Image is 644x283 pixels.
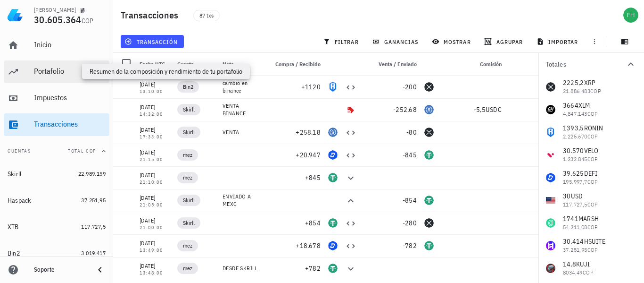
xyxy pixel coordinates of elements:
div: DEFI-icon [328,241,338,250]
div: XRP-icon [424,128,434,137]
div: Nota [219,53,264,76]
span: Fecha UTC [140,60,165,68]
span: 87 txs [199,10,214,21]
div: [DATE] [140,261,170,271]
span: +845 [305,173,321,182]
span: transacción [126,38,178,45]
div: USDC-icon [328,128,338,137]
span: mez [183,150,192,160]
span: 117.727,5 [81,223,106,230]
a: Bin2 3.019.417 [4,242,109,265]
button: ganancias [368,35,424,48]
div: 17:33:00 [140,135,170,139]
div: 21:00:00 [140,225,170,230]
div: 21:10:00 [140,180,170,185]
span: -80 [406,128,417,137]
div: Bin2 [8,249,20,257]
a: Portafolio [4,60,109,83]
span: Comisión [480,60,502,68]
button: importar [532,35,584,48]
div: [DATE] [140,125,170,135]
div: ENVIADO A MEXC [223,193,260,208]
a: XTB 117.727,5 [4,215,109,238]
a: Transacciones [4,113,109,136]
div: avatar [623,8,638,23]
div: [PERSON_NAME] [34,6,76,14]
div: XTB [8,223,19,231]
div: [DATE] [140,148,170,157]
span: +20.947 [296,151,321,159]
button: transacción [121,35,184,48]
span: importar [538,38,578,45]
div: USDT-icon [328,173,338,182]
div: DEFI-icon [328,150,338,160]
span: mez [183,264,192,273]
span: Skirll [183,218,195,228]
div: [DATE] [140,216,170,225]
div: 14:32:00 [140,112,170,117]
span: -854 [403,196,417,205]
span: -252,68 [393,105,417,114]
div: [DATE] [140,239,170,248]
span: Skirll [183,196,195,205]
div: 13:49:00 [140,248,170,253]
span: Total COP [68,148,96,154]
span: 22.989.159 [78,170,106,177]
div: 21:05:00 [140,203,170,207]
span: -782 [403,241,417,250]
div: USDT-icon [424,241,434,250]
span: -280 [403,219,417,227]
div: 13:10:00 [140,89,170,94]
div: [DATE] [140,103,170,112]
span: COP [82,17,94,25]
span: ganancias [374,38,418,45]
span: 37.251,95 [81,197,106,204]
a: Skirll 22.989.159 [4,163,109,185]
div: [DATE] [140,193,170,203]
span: -200 [403,83,417,91]
div: Inicio [34,40,106,49]
span: filtrar [325,38,359,45]
div: USDT-icon [424,196,434,205]
span: +258,18 [296,128,321,137]
div: [DATE] [140,171,170,180]
button: CuentasTotal COP [4,140,109,163]
span: mez [183,241,192,250]
span: Nota [223,60,234,68]
div: DESDE SKRILL [223,265,260,272]
div: 21:15:00 [140,157,170,162]
div: USDT-icon [424,150,434,160]
div: Totales [546,61,625,68]
div: VENTA [223,129,260,136]
div: Compra / Recibido [264,53,324,76]
button: mostrar [428,35,477,48]
h1: Transacciones [121,8,182,23]
div: 13:48:00 [140,271,170,275]
div: USDC-icon [424,105,434,114]
span: 3.019.417 [81,249,106,257]
span: USDC [486,105,502,114]
div: Venta / Enviado [360,53,421,76]
span: mez [183,173,192,182]
div: XRP-icon [424,218,434,228]
button: filtrar [319,35,364,48]
div: RONIN-icon [328,82,338,92]
div: Portafolio [34,67,106,76]
span: agrupar [486,38,523,45]
div: VENTA BINANCE [223,102,260,117]
a: Inicio [4,34,109,57]
div: Fecha UTC [136,53,173,76]
span: Bin2 [183,82,193,92]
div: Comisión [438,53,505,76]
span: Venta / Enviado [379,60,417,68]
div: [DATE] [140,80,170,89]
img: LedgiFi [8,8,23,23]
div: cambio en binance [223,79,260,94]
div: Haspack [8,197,32,205]
span: Compra / Recibido [275,60,321,68]
div: USDT-icon [328,264,338,273]
span: -5,5 [474,105,486,114]
span: Cuenta [177,60,194,68]
div: Soporte [34,266,87,274]
span: 30.605.364 [34,13,82,26]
